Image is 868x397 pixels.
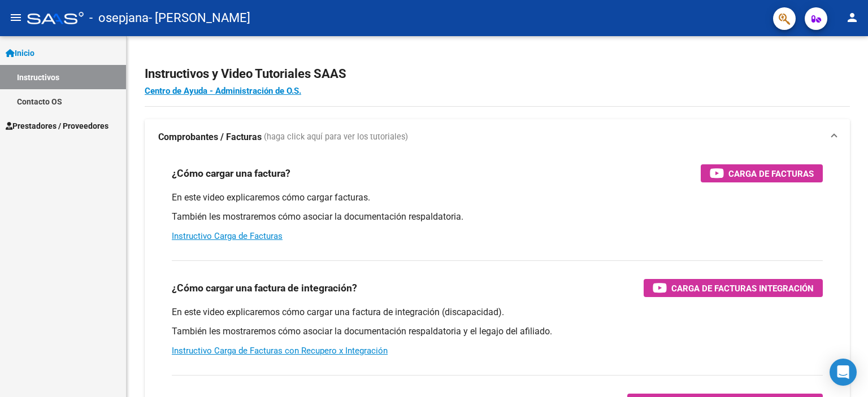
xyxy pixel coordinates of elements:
span: Carga de Facturas [728,167,814,181]
p: También les mostraremos cómo asociar la documentación respaldatoria. [172,211,823,223]
span: Inicio [6,47,34,59]
mat-icon: menu [9,11,23,24]
span: Carga de Facturas Integración [671,281,814,295]
span: - osepjana [89,6,149,30]
p: En este video explicaremos cómo cargar una factura de integración (discapacidad). [172,306,823,319]
button: Carga de Facturas Integración [644,279,823,297]
mat-icon: person [845,11,859,24]
button: Carga de Facturas [701,164,823,182]
a: Centro de Ayuda - Administración de O.S. [145,86,301,96]
h3: ¿Cómo cargar una factura de integración? [172,280,357,296]
div: Open Intercom Messenger [830,359,857,386]
span: - [PERSON_NAME] [149,6,250,30]
span: (haga click aquí para ver los tutoriales) [264,131,408,143]
strong: Comprobantes / Facturas [158,131,262,143]
p: En este video explicaremos cómo cargar facturas. [172,191,823,204]
h2: Instructivos y Video Tutoriales SAAS [145,63,850,85]
p: También les mostraremos cómo asociar la documentación respaldatoria y el legajo del afiliado. [172,325,823,338]
h3: ¿Cómo cargar una factura? [172,165,290,181]
span: Prestadores / Proveedores [6,120,108,132]
mat-expansion-panel-header: Comprobantes / Facturas (haga click aquí para ver los tutoriales) [145,119,850,155]
a: Instructivo Carga de Facturas [172,231,283,241]
a: Instructivo Carga de Facturas con Recupero x Integración [172,346,388,356]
